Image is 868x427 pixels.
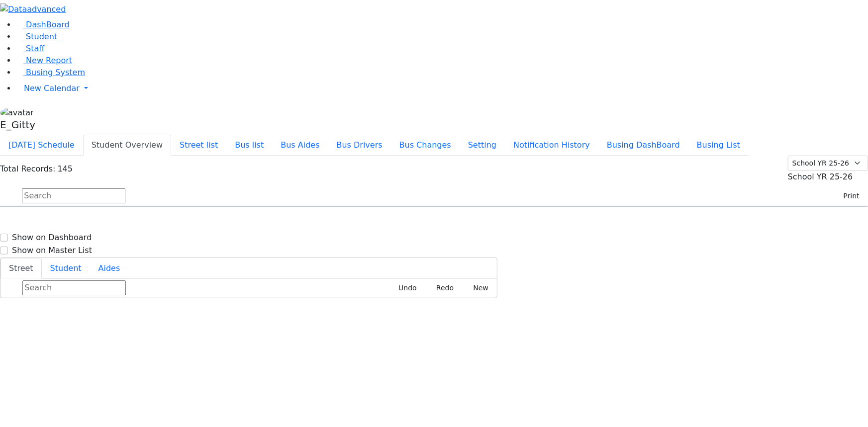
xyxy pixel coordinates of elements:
[462,280,493,296] button: New
[22,188,125,203] input: Search
[90,258,129,279] button: Aides
[16,56,72,65] a: New Report
[16,44,44,53] a: Staff
[788,172,853,181] span: School YR 25-26
[26,32,57,41] span: Student
[57,164,73,173] span: 145
[171,135,226,156] button: Street list
[16,20,70,29] a: DashBoard
[0,258,42,279] button: Street
[26,20,70,29] span: DashBoard
[598,135,688,156] button: Busing DashBoard
[272,135,328,156] button: Bus Aides
[24,84,80,93] span: New Calendar
[22,280,126,295] input: Search
[26,56,72,65] span: New Report
[26,68,85,77] span: Busing System
[505,135,598,156] button: Notification History
[425,280,458,296] button: Redo
[832,188,864,204] button: Print
[16,68,85,77] a: Busing System
[226,135,272,156] button: Bus list
[16,32,57,41] a: Student
[387,280,421,296] button: Undo
[83,135,171,156] button: Student Overview
[42,258,90,279] button: Student
[0,279,497,298] div: Street
[16,79,868,98] a: New Calendar
[391,135,460,156] button: Bus Changes
[460,135,505,156] button: Setting
[328,135,391,156] button: Bus Drivers
[12,232,92,244] label: Show on Dashboard
[788,156,868,171] select: Default select example
[26,44,44,53] span: Staff
[12,245,92,256] label: Show on Master List
[688,135,749,156] button: Busing List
